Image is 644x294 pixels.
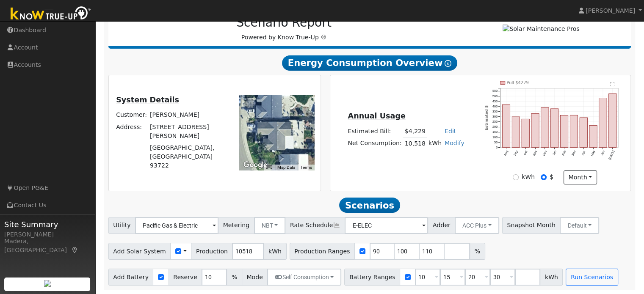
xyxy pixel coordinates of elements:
[108,217,136,234] span: Utility
[561,150,567,156] text: Feb
[522,119,529,147] rect: onclick=""
[513,174,519,180] input: kWh
[4,230,91,239] div: [PERSON_NAME]
[285,217,345,234] span: Rate Schedule
[492,120,498,124] text: 250
[428,217,455,234] span: Adder
[492,115,498,118] text: 300
[4,237,91,255] div: Madera, [GEOGRAPHIC_DATA]
[346,137,403,150] td: Net Consumption:
[115,109,149,121] td: Customer:
[492,99,498,103] text: 450
[542,150,548,157] text: Dec
[551,109,558,148] rect: onclick=""
[492,130,498,134] text: 150
[149,109,228,121] td: [PERSON_NAME]
[564,170,597,185] button: month
[541,107,549,147] rect: onclick=""
[282,55,457,71] span: Energy Consumption Overview
[71,247,79,253] a: Map
[502,104,510,147] rect: onclick=""
[191,243,232,260] span: Production
[348,112,405,120] u: Annual Usage
[580,118,587,148] rect: onclick=""
[561,115,568,147] rect: onclick=""
[116,96,179,104] u: System Details
[590,150,596,157] text: May
[108,243,171,260] span: Add Solar System
[507,80,529,85] text: Pull $4229
[241,159,269,170] img: Google
[277,165,295,170] button: Map Data
[218,217,254,234] span: Metering
[445,140,464,146] a: Modify
[610,82,615,87] text: 
[512,117,520,148] rect: onclick=""
[227,269,242,286] span: %
[522,173,535,181] label: kWh
[263,243,286,260] span: kWh
[560,217,599,234] button: Default
[6,5,95,24] img: Know True-Up
[523,150,528,156] text: Oct
[267,269,341,286] button: Self Consumption
[149,121,228,142] td: [STREET_ADDRESS][PERSON_NAME]
[571,150,577,157] text: Mar
[503,150,509,157] text: Aug
[502,217,561,234] span: Snapshot Month
[4,219,91,230] span: Site Summary
[135,217,218,234] input: Select a Utility
[531,114,539,148] rect: onclick=""
[403,125,427,137] td: $4,229
[113,16,456,42] div: Powered by Know True-Up ®
[117,16,451,30] h2: Scenario Report
[403,137,427,150] td: 10,518
[503,25,579,33] img: Solar Maintenance Pros
[540,269,563,286] span: kWh
[566,269,618,286] button: Run Scenarios
[609,93,616,147] rect: onclick=""
[455,217,499,234] button: ACC Plus
[169,269,202,286] span: Reserve
[570,115,578,147] rect: onclick=""
[608,150,615,160] text: [DATE]
[496,146,498,149] text: 0
[445,128,456,135] a: Edit
[470,243,485,260] span: %
[492,94,498,98] text: 500
[149,142,228,171] td: [GEOGRAPHIC_DATA], [GEOGRAPHIC_DATA] 93722
[581,150,586,156] text: Apr
[241,159,269,170] a: Open this area in Google Maps (opens a new window)
[589,125,597,147] rect: onclick=""
[513,150,519,157] text: Sep
[552,150,557,156] text: Jan
[586,7,635,14] span: [PERSON_NAME]
[300,165,312,170] a: Terms (opens in new tab)
[492,135,498,139] text: 100
[485,105,489,130] text: Estimated $
[532,150,538,157] text: Nov
[492,89,498,93] text: 550
[345,217,428,234] input: Select a Rate Schedule
[108,269,154,286] span: Add Battery
[445,60,451,67] i: Show Help
[600,150,605,156] text: Jun
[492,125,498,129] text: 200
[44,280,51,287] img: retrieve
[492,104,498,108] text: 400
[494,140,498,144] text: 50
[550,173,553,181] label: $
[344,269,400,286] span: Battery Ranges
[242,269,268,286] span: Mode
[346,125,403,137] td: Estimated Bill:
[254,217,286,234] button: NBT
[290,243,355,260] span: Production Ranges
[115,121,149,142] td: Address:
[266,165,272,170] button: Keyboard shortcuts
[427,137,443,150] td: kWh
[599,98,607,147] rect: onclick=""
[339,198,400,213] span: Scenarios
[492,110,498,113] text: 350
[541,174,547,180] input: $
